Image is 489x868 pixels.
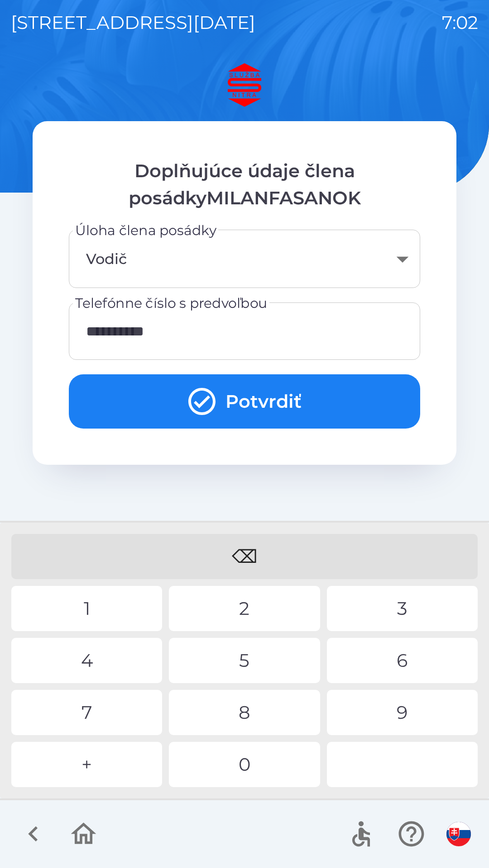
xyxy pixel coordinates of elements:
img: Logo [33,63,456,107]
div: Vodič [80,241,409,277]
img: sk flag [446,822,471,846]
p: Doplňujúce údaje člena posádkyMILANFASANOK [69,157,420,212]
p: [STREET_ADDRESS][DATE] [11,9,255,36]
p: 7:02 [442,9,478,36]
button: Potvrdiť [69,374,420,429]
label: Telefónne číslo s predvoľbou [75,293,268,313]
label: Úloha člena posádky [75,221,216,240]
